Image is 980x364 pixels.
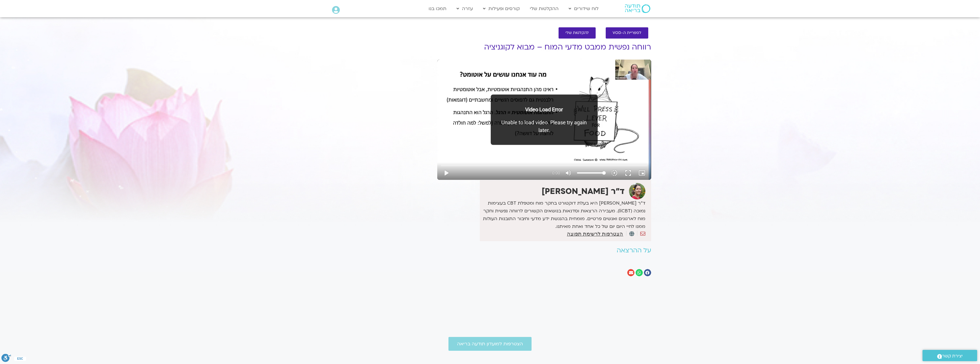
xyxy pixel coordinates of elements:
a: לוח שידורים [566,3,601,14]
span: הצטרפות למועדון תודעה בריאה [457,341,523,346]
a: להקלטות שלי [559,27,596,39]
a: יצירת קשר [923,350,977,361]
div: שיתוף ב facebook [644,269,651,276]
a: תמכו בנו [426,3,449,14]
h1: רווחה נפשית ממבט מדעי המוח – מבוא לקוגניציה [437,43,651,52]
div: שיתוף ב whatsapp [636,269,643,276]
a: הצטרפות למועדון תודעה בריאה [448,337,532,351]
img: תודעה בריאה [625,4,650,13]
a: הצטרפות לרשימת תפוצה [567,231,623,237]
p: ד״ר [PERSON_NAME] היא בעלת דוקטורט בחקר מוח ומטפלת CBT בעצימות נמוכה (liCBT). מעבירה הרצאות וסדנא... [481,199,645,230]
div: שיתוף ב email [627,269,634,276]
strong: ד"ר [PERSON_NAME] [542,186,625,197]
a: קורסים ופעילות [480,3,523,14]
span: להקלטות שלי [565,31,589,35]
a: לספריית ה-VOD [606,27,648,39]
a: ההקלטות שלי [527,3,561,14]
h2: על ההרצאה [437,247,651,254]
span: לספריית ה-VOD [613,31,641,35]
a: עזרה [454,3,476,14]
span: יצירת קשר [942,352,963,360]
img: ד"ר נועה אלבלדה [629,183,645,199]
